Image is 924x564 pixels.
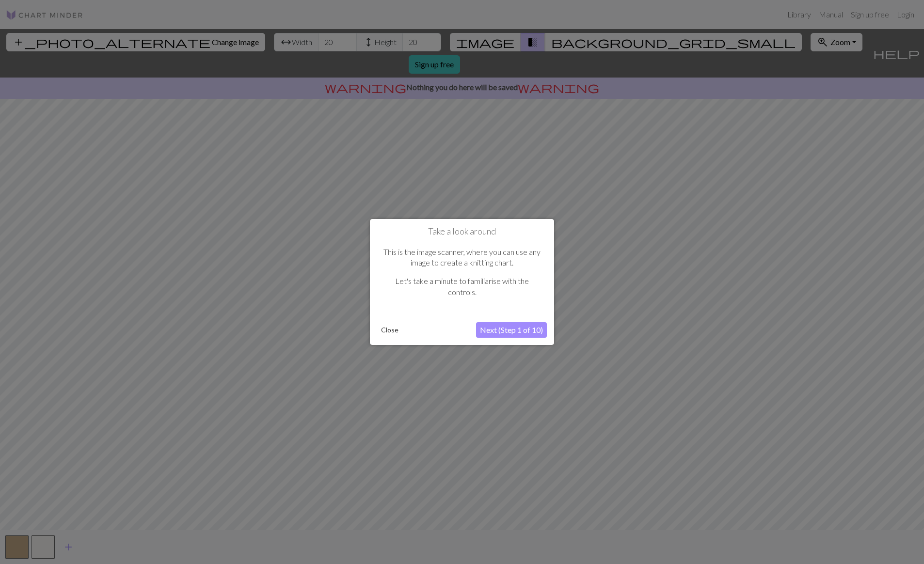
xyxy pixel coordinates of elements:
[377,323,402,337] button: Close
[382,247,542,268] p: This is the image scanner, where you can use any image to create a knitting chart.
[377,226,547,237] h1: Take a look around
[476,322,547,338] button: Next (Step 1 of 10)
[382,276,542,298] p: Let's take a minute to familiarise with the controls.
[370,219,554,345] div: Take a look around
